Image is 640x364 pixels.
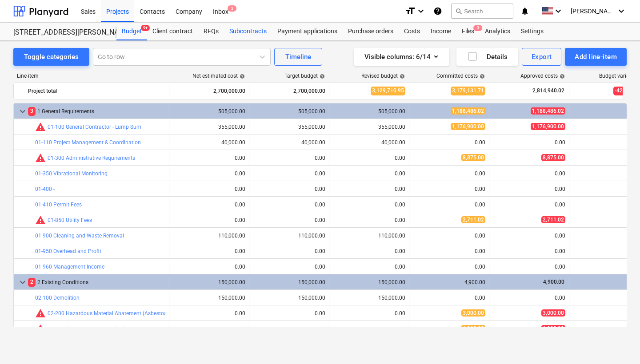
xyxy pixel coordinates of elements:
div: 0.00 [493,295,565,301]
span: help [478,74,485,79]
div: 0.00 [173,217,245,223]
span: Committed costs exceed revised budget [35,215,46,226]
div: 505,000.00 [173,108,245,115]
div: 0.00 [333,326,405,332]
div: 0.00 [253,186,325,192]
span: 3,000.00 [461,309,485,317]
div: Approved costs [520,73,565,79]
div: 0.00 [493,248,565,254]
div: 0.00 [333,186,405,192]
span: 1,900.00 [461,325,485,332]
a: 01-110 Project Management & Coordination [35,139,141,146]
div: 150,000.00 [173,279,245,285]
div: 2,700,000.00 [173,84,245,98]
div: 40,000.00 [333,139,405,146]
button: Search [451,4,513,19]
span: 1,176,900.00 [531,123,565,130]
div: Subcontracts [224,23,272,40]
div: 4,900.00 [413,279,485,285]
div: 0.00 [493,170,565,177]
div: 0.00 [493,139,565,146]
div: 0.00 [493,264,565,270]
span: 2 [228,5,236,12]
div: 0.00 [253,326,325,332]
div: 0.00 [413,295,485,301]
div: Target budget [284,73,325,79]
i: keyboard_arrow_down [616,6,627,16]
a: 01-300 Administrative Requirements [48,155,135,161]
div: 0.00 [493,202,565,208]
div: Committed costs [436,73,485,79]
a: 01-960 Management Income [35,264,104,270]
a: Files3 [456,23,480,40]
a: 01-350 Vibrational Monitoring [35,170,108,177]
div: 0.00 [253,248,325,254]
span: Committed costs exceed revised budget [35,324,46,334]
div: 0.00 [173,248,245,254]
div: Budget [116,23,147,40]
a: Purchase orders [343,23,399,40]
a: Budget9+ [116,23,147,40]
a: 02-300 Site Surveys & Investigations [48,326,134,332]
button: Details [456,48,518,66]
span: 2,711.02 [461,216,485,223]
div: 0.00 [493,233,565,239]
a: RFQs [198,23,224,40]
a: 01-410 Permit Fees [35,202,82,208]
div: 0.00 [333,248,405,254]
div: 0.00 [173,202,245,208]
a: Analytics [480,23,516,40]
div: 0.00 [253,310,325,317]
span: 8,875.00 [541,154,565,161]
i: keyboard_arrow_down [416,6,426,16]
span: 9+ [141,25,150,31]
div: 0.00 [333,170,405,177]
span: Committed costs exceed revised budget [35,308,46,319]
button: Add line-item [565,48,627,66]
div: Project total [28,84,165,98]
span: Committed costs exceed revised budget [35,122,46,132]
span: 3 [473,25,482,31]
div: 40,000.00 [253,139,325,146]
div: Details [467,51,508,63]
a: 01-950 Overhead and Profit [35,248,101,254]
div: 0.00 [413,264,485,270]
span: 3,000.00 [541,309,565,317]
span: 3,129,710.95 [371,87,405,95]
div: Revised budget [361,73,405,79]
div: 355,000.00 [173,124,245,130]
div: 0.00 [333,264,405,270]
span: 4,900.00 [542,279,565,285]
span: 3 [28,107,36,115]
div: 150,000.00 [173,295,245,301]
button: Toggle categories [13,48,89,66]
div: Payment applications [272,23,343,40]
span: 1,176,900.00 [451,123,485,130]
div: 150,000.00 [333,295,405,301]
a: 01-100 General Contractor - Lump Sum [48,124,141,130]
div: 0.00 [413,233,485,239]
a: 01-900 Cleaning and Waste Removal [35,233,124,239]
div: 0.00 [413,186,485,192]
span: keyboard_arrow_down [17,277,28,288]
div: Export [532,51,552,63]
button: Export [522,48,562,66]
button: Timeline [274,48,322,66]
a: 01-400 - [35,186,55,192]
a: Client contract [147,23,198,40]
div: 40,000.00 [173,139,245,146]
span: help [238,74,245,79]
div: Files [456,23,480,40]
div: 2,700,000.00 [253,84,325,98]
div: 110,000.00 [173,233,245,239]
div: Line-item [13,73,169,79]
span: 3,179,131.71 [451,87,485,95]
span: help [558,74,565,79]
div: 0.00 [173,186,245,192]
span: 1,188,486.02 [451,107,485,115]
a: Costs [399,23,425,40]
